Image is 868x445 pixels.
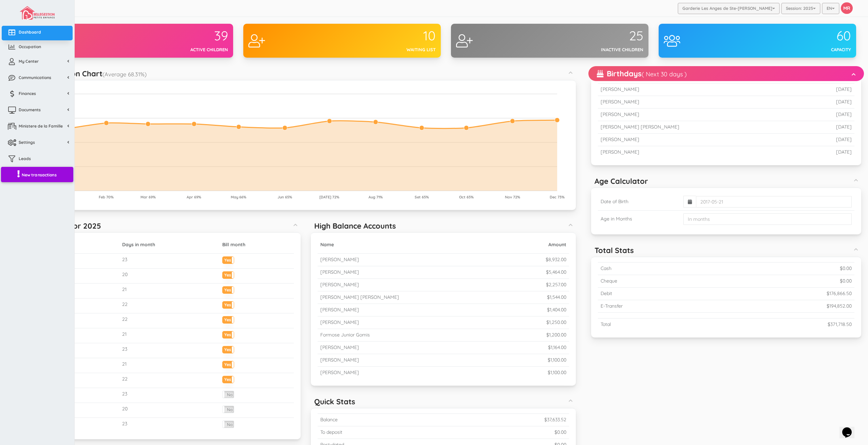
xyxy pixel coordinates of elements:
a: Ministere de la Famille [2,120,73,134]
span: Finances [19,91,36,96]
td: 23 [119,343,220,358]
td: $0.00 [719,263,854,275]
span: New transactions [22,172,57,177]
td: May [42,313,119,328]
td: [DATE] [803,83,854,96]
small: [PERSON_NAME] [320,307,359,313]
label: No [223,406,234,413]
div: 60 [757,29,851,43]
small: $1,200.00 [546,332,566,338]
small: $1,250.00 [546,319,566,325]
td: [DATE] [803,134,854,146]
h5: Name [320,242,507,247]
a: Finances [2,87,73,102]
small: $1,100.00 [548,369,566,375]
td: August [42,358,119,373]
span: My Center [19,58,39,64]
input: 2017-05-21 [696,196,852,208]
tspan: Mar 69% [140,195,156,199]
label: Yes [223,302,234,307]
small: [PERSON_NAME] [320,344,359,350]
td: June [42,328,119,343]
a: Dashboard [2,26,73,40]
h5: Total Stats [595,246,634,254]
td: February [42,269,119,284]
td: Age in Months [598,211,681,228]
small: $1,544.00 [547,294,566,300]
h5: High Balance Accounts [314,222,396,230]
tspan: Nov 72% [505,195,520,199]
td: [PERSON_NAME] [598,146,803,158]
h5: Quick Stats [314,398,355,406]
td: Date of Birth [598,193,681,211]
div: 25 [550,29,643,43]
a: Leads [2,152,73,167]
small: [PERSON_NAME] [320,282,359,288]
a: Occupation [2,40,73,55]
small: $5,464.00 [546,269,566,275]
td: 21 [119,358,220,373]
small: $1,164.00 [548,344,566,350]
img: image [20,6,54,20]
iframe: chat widget [839,418,861,438]
td: Cash [598,263,719,275]
a: Settings [2,136,73,151]
td: [PERSON_NAME] [598,134,803,146]
label: Yes [223,257,234,262]
td: July [42,343,119,358]
small: $1,404.00 [547,307,566,313]
td: Debit [598,288,719,300]
td: [PERSON_NAME] [598,109,803,121]
tspan: Jun 65% [278,195,292,199]
td: [PERSON_NAME] [598,83,803,96]
h5: Age Calculator [595,177,648,185]
h5: Bill month [222,242,291,247]
label: Yes [223,272,234,277]
tspan: May 66% [231,195,246,199]
div: Inactive children [550,46,643,53]
small: ( Next 30 days ) [642,70,687,78]
label: Yes [223,376,234,381]
td: 23 [119,388,220,403]
small: $8,932.00 [546,256,566,263]
input: In months [683,213,852,225]
td: 21 [119,328,220,343]
td: $371,718.50 [719,318,854,331]
span: Leads [19,156,31,161]
span: Settings [19,139,35,145]
h5: Amount [512,242,566,247]
td: E-Transfer [598,300,719,313]
td: 21 [119,284,220,298]
span: Documents [19,107,41,113]
td: [PERSON_NAME] [PERSON_NAME] [598,121,803,134]
span: Occupation [19,44,41,50]
td: $176,866.50 [719,288,854,300]
td: 22 [119,298,220,313]
td: April [42,298,119,313]
td: January [42,254,119,269]
td: March [42,284,119,298]
h5: Occupation Chart [39,70,147,78]
td: Balance [318,414,447,426]
tspan: Dec 73% [550,195,565,199]
div: Active children [134,46,228,53]
small: [PERSON_NAME] [320,369,359,375]
td: 20 [119,403,220,418]
tspan: Feb 70% [99,195,114,199]
td: $37,633.52 [447,414,569,426]
td: 23 [119,418,220,433]
td: $194,852.00 [719,300,854,313]
td: Total [598,318,719,331]
td: [DATE] [803,109,854,121]
label: Yes [223,316,234,322]
label: No [223,391,234,398]
small: $2,257.00 [546,282,566,288]
td: December [42,418,119,433]
small: Formose Junior Gomis [320,332,370,338]
td: [PERSON_NAME] [598,96,803,109]
h5: Days in month [122,242,217,247]
a: New transactions [1,167,73,182]
td: 20 [119,269,220,284]
td: Cheque [598,275,719,288]
span: Communications [19,75,51,80]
